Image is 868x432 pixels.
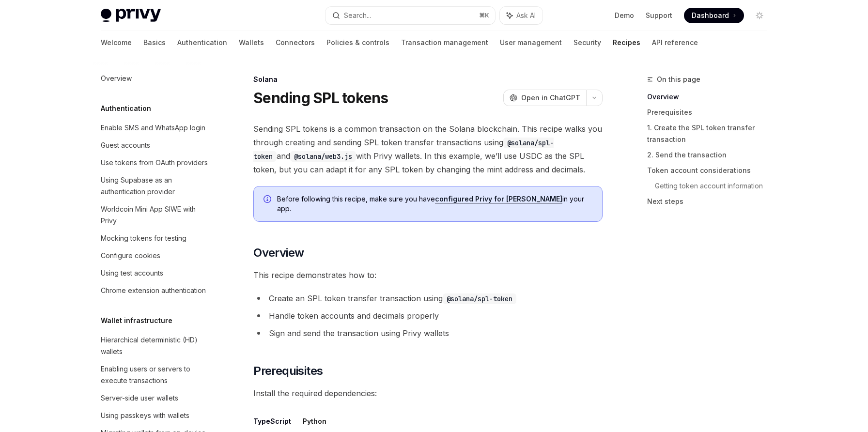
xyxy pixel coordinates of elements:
span: Sending SPL tokens is a common transaction on the Solana blockchain. This recipe walks you throug... [253,122,603,176]
a: Next steps [647,194,775,209]
a: Wallets [239,31,264,54]
div: Using passkeys with wallets [101,410,189,421]
li: Sign and send the transaction using Privy wallets [253,326,603,340]
div: Worldcoin Mini App SIWE with Privy [101,203,211,227]
a: Getting token account information [655,178,775,194]
a: Transaction management [401,31,488,54]
div: Using test accounts [101,267,163,279]
a: Policies & controls [326,31,389,54]
a: Guest accounts [93,137,217,154]
svg: Info [263,195,273,205]
div: Solana [253,75,603,84]
span: Open in ChatGPT [521,93,580,103]
a: configured Privy for [PERSON_NAME] [435,195,562,203]
a: Worldcoin Mini App SIWE with Privy [93,201,217,230]
span: Dashboard [692,11,729,20]
code: @solana/web3.js [290,151,356,162]
a: Using passkeys with wallets [93,407,217,424]
code: @solana/spl-token [443,293,516,304]
a: Connectors [276,31,315,54]
li: Handle token accounts and decimals properly [253,309,603,323]
div: Overview [101,73,132,84]
a: Welcome [101,31,132,54]
a: Authentication [177,31,227,54]
div: Guest accounts [101,139,150,151]
a: Recipes [613,31,640,54]
a: Mocking tokens for testing [93,230,217,247]
div: Enable SMS and WhatsApp login [101,122,205,134]
a: Support [646,11,672,20]
span: On this page [657,74,700,85]
div: Chrome extension authentication [101,285,206,296]
a: 2. Send the transaction [647,147,775,163]
button: Search...⌘K [325,7,495,24]
a: API reference [652,31,698,54]
li: Create an SPL token transfer transaction using [253,292,603,305]
a: Using test accounts [93,264,217,282]
div: Configure cookies [101,250,160,262]
span: This recipe demonstrates how to: [253,268,603,282]
div: Hierarchical deterministic (HD) wallets [101,334,211,357]
div: Search... [344,10,371,21]
div: Use tokens from OAuth providers [101,157,208,169]
a: Enable SMS and WhatsApp login [93,119,217,137]
div: Enabling users or servers to execute transactions [101,363,211,386]
a: Overview [647,89,775,105]
a: Configure cookies [93,247,217,264]
a: Token account considerations [647,163,775,178]
span: ⌘ K [479,12,489,19]
a: Using Supabase as an authentication provider [93,171,217,201]
a: Enabling users or servers to execute transactions [93,360,217,389]
a: Security [573,31,601,54]
button: Open in ChatGPT [503,90,586,106]
a: Basics [143,31,166,54]
a: Use tokens from OAuth providers [93,154,217,171]
span: Before following this recipe, make sure you have in your app. [277,194,592,214]
a: Demo [615,11,634,20]
div: Server-side user wallets [101,392,178,404]
a: Chrome extension authentication [93,282,217,299]
img: light logo [101,9,161,22]
a: Hierarchical deterministic (HD) wallets [93,331,217,360]
div: Mocking tokens for testing [101,232,186,244]
a: 1. Create the SPL token transfer transaction [647,120,775,147]
span: Prerequisites [253,363,323,379]
a: Overview [93,70,217,87]
h5: Authentication [101,103,151,114]
div: Using Supabase as an authentication provider [101,174,211,198]
a: Server-side user wallets [93,389,217,407]
span: Overview [253,245,304,261]
button: Toggle dark mode [752,8,767,23]
a: User management [500,31,562,54]
span: Install the required dependencies: [253,386,603,400]
a: Dashboard [684,8,744,23]
span: Ask AI [516,11,536,20]
h1: Sending SPL tokens [253,89,388,107]
a: Prerequisites [647,105,775,120]
button: Ask AI [500,7,542,24]
h5: Wallet infrastructure [101,315,172,326]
